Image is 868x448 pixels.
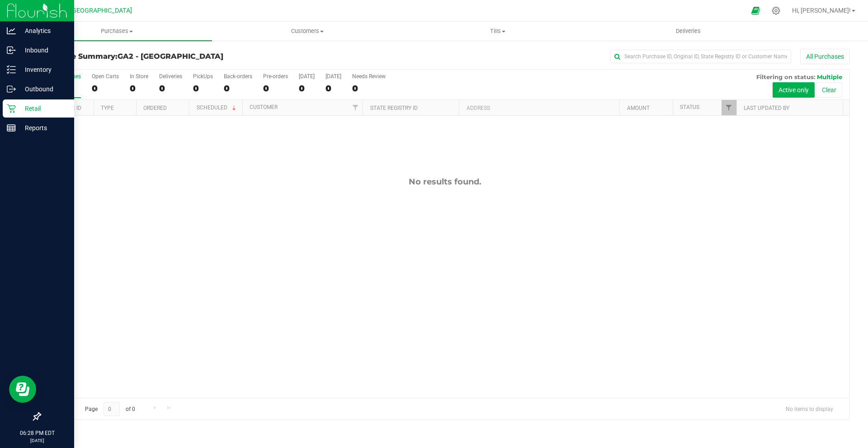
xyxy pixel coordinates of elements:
div: 0 [193,83,213,94]
div: 0 [263,83,288,94]
div: [DATE] [299,73,315,80]
span: Hi, [PERSON_NAME]! [792,7,851,14]
p: Retail [16,103,70,114]
span: Tills [403,27,592,35]
span: Page of 0 [77,402,142,416]
a: Customer [250,104,278,110]
a: Deliveries [593,22,783,41]
span: Open Ecommerce Menu [745,2,766,19]
p: [DATE] [4,437,70,444]
a: Filter [348,100,363,115]
th: Address [459,100,619,116]
input: Search Purchase ID, Original ID, State Registry ID or Customer Name... [610,50,791,63]
p: Inbound [16,45,70,56]
a: Last Updated By [744,105,789,111]
div: Open Carts [92,73,119,80]
p: Analytics [16,25,70,36]
div: 0 [325,83,341,94]
div: PickUps [193,73,213,80]
a: Status [680,104,699,110]
div: Pre-orders [263,73,288,80]
div: Manage settings [770,6,782,15]
div: Back-orders [224,73,252,80]
p: Inventory [16,64,70,75]
inline-svg: Inventory [7,65,16,74]
div: 0 [299,83,315,94]
div: 0 [224,83,252,94]
a: Purchases [22,22,212,41]
div: 0 [92,83,119,94]
a: State Registry ID [370,105,418,111]
a: Amount [627,105,650,111]
span: Customers [212,27,402,35]
div: Deliveries [159,73,182,80]
iframe: Resource center [9,376,36,403]
div: No results found. [40,177,849,187]
span: GA2 - [GEOGRAPHIC_DATA] [118,52,223,61]
inline-svg: Retail [7,104,16,113]
p: Outbound [16,84,70,94]
span: No items to display [778,402,840,415]
inline-svg: Inbound [7,46,16,55]
button: All Purchases [800,49,850,64]
div: Needs Review [352,73,386,80]
inline-svg: Analytics [7,26,16,35]
a: Tills [402,22,593,41]
a: Type [101,105,114,111]
a: Customers [212,22,402,41]
button: Active only [773,82,815,98]
a: Filter [722,100,736,115]
div: In Store [130,73,148,80]
span: Deliveries [664,27,713,35]
inline-svg: Reports [7,123,16,132]
span: GA2 - [GEOGRAPHIC_DATA] [52,7,132,14]
p: Reports [16,123,70,133]
span: Multiple [817,73,842,80]
a: Ordered [143,105,167,111]
div: 0 [159,83,182,94]
div: 0 [352,83,386,94]
inline-svg: Outbound [7,85,16,94]
p: 06:28 PM EDT [4,429,70,437]
span: Purchases [22,27,212,35]
h3: Purchase Summary: [40,52,310,61]
button: Clear [816,82,842,98]
div: [DATE] [325,73,341,80]
div: 0 [130,83,148,94]
a: Scheduled [197,104,238,111]
span: Filtering on status: [756,73,815,80]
